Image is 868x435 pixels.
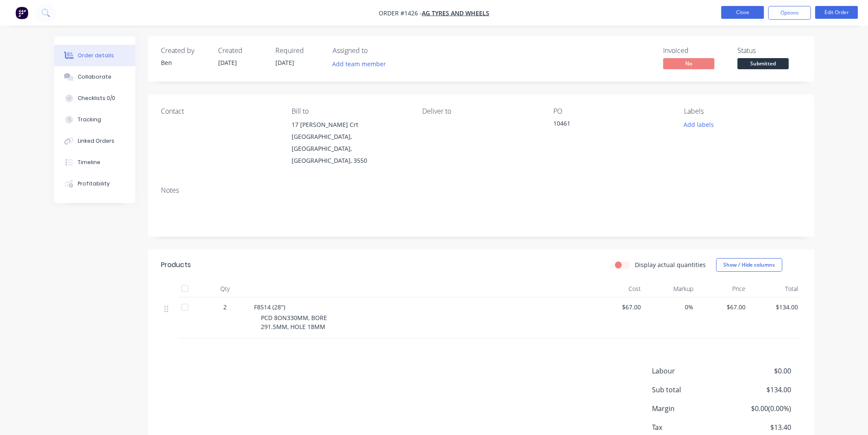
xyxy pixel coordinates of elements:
[15,6,28,19] img: Factory
[728,385,791,395] span: $134.00
[737,47,801,55] div: Status
[652,422,728,432] span: Tax
[592,280,645,297] div: Cost
[54,109,135,130] button: Tracking
[218,47,265,55] div: Created
[768,6,811,20] button: Options
[54,88,135,109] button: Checklists 0/0
[327,58,390,70] button: Add team member
[261,314,327,331] span: PCD 8ON330MM, BORE 291.5MM, HOLE 18MM
[275,59,294,67] span: [DATE]
[292,119,409,131] div: 17 [PERSON_NAME] Crt
[422,9,489,17] a: AG Tyres and Wheels
[553,107,670,115] div: PO
[684,107,801,115] div: Labels
[78,94,115,102] div: Checklists 0/0
[728,403,791,414] span: $0.00 ( 0.00 %)
[275,47,322,55] div: Required
[379,9,422,17] span: Order #1426 -
[728,422,791,432] span: $13.40
[716,258,782,272] button: Show / Hide columns
[635,260,706,269] label: Display actual quantities
[697,280,749,297] div: Price
[161,47,208,55] div: Created by
[292,119,409,167] div: 17 [PERSON_NAME] Crt[GEOGRAPHIC_DATA], [GEOGRAPHIC_DATA], [GEOGRAPHIC_DATA], 3550
[54,45,135,66] button: Order details
[54,173,135,194] button: Profitability
[292,131,409,167] div: [GEOGRAPHIC_DATA], [GEOGRAPHIC_DATA], [GEOGRAPHIC_DATA], 3550
[54,130,135,152] button: Linked Orders
[78,73,111,81] div: Collaborate
[161,58,208,67] div: Ben
[652,403,728,414] span: Margin
[679,119,719,130] button: Add labels
[78,116,101,123] div: Tracking
[652,385,728,395] span: Sub total
[596,303,641,312] span: $67.00
[54,66,135,88] button: Collaborate
[553,119,660,131] div: 10461
[333,58,391,70] button: Add team member
[663,58,714,69] span: No
[737,58,789,71] button: Submitted
[161,260,191,270] div: Products
[422,107,539,115] div: Deliver to
[652,366,728,376] span: Labour
[78,159,100,166] div: Timeline
[161,107,278,115] div: Contact
[815,6,858,19] button: Edit Order
[78,137,114,145] div: Linked Orders
[254,303,285,311] span: F8514 (28'')
[663,47,727,55] div: Invoiced
[54,152,135,173] button: Timeline
[728,366,791,376] span: $0.00
[161,186,801,194] div: Notes
[223,303,227,312] span: 2
[199,280,251,297] div: Qty
[644,280,697,297] div: Markup
[78,180,110,188] div: Profitability
[218,59,237,67] span: [DATE]
[749,280,801,297] div: Total
[752,303,798,312] span: $134.00
[333,47,418,55] div: Assigned to
[721,6,764,19] button: Close
[737,58,789,69] span: Submitted
[78,52,114,59] div: Order details
[648,303,693,312] span: 0%
[700,303,746,312] span: $67.00
[292,107,409,115] div: Bill to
